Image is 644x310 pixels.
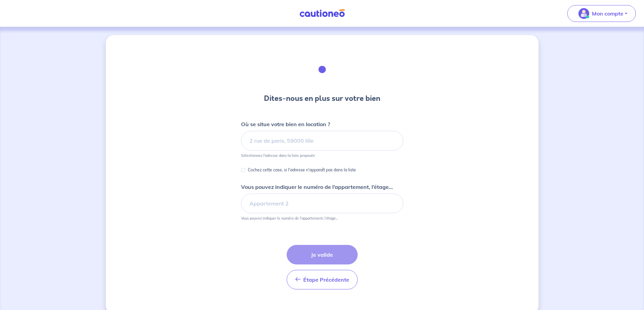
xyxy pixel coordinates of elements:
p: Vous pouvez indiquer le numéro de l’appartement, l’étage... [241,183,393,191]
button: illu_account_valid_menu.svgMon compte [567,5,636,22]
input: 2 rue de paris, 59000 lille [241,131,403,150]
p: Mon compte [592,9,623,18]
h3: Dites-nous en plus sur votre bien [264,93,380,104]
img: Cautioneo [297,9,348,18]
button: Étape Précédente [287,270,358,289]
p: Sélectionnez l'adresse dans la liste proposée [241,153,315,158]
p: Cochez cette case, si l'adresse n'apparaît pas dans la liste [248,166,356,174]
p: Où se situe votre bien en location ? [241,120,330,128]
input: Appartement 2 [241,194,403,213]
p: Vous pouvez indiquer le numéro de l’appartement, l’étage... [241,216,338,221]
img: illu_houses.svg [304,51,340,88]
img: illu_account_valid_menu.svg [578,8,589,19]
span: Étape Précédente [303,276,349,283]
